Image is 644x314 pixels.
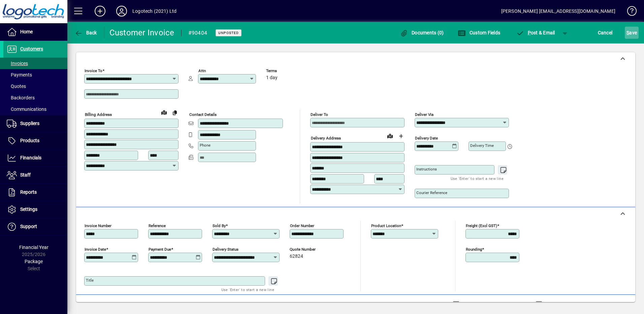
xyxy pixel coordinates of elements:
span: Staff [20,172,31,178]
span: Unposted [218,31,239,35]
span: Back [74,30,97,35]
mat-label: Deliver To [311,112,328,117]
span: Communications [7,106,46,112]
mat-label: Sold by [213,223,226,228]
mat-label: Delivery date [415,136,438,140]
span: Terms [266,69,307,73]
a: View on map [385,130,395,141]
a: Quotes [3,81,67,92]
span: Reports [20,189,37,195]
span: Products [20,138,39,143]
a: Settings [3,201,67,218]
span: Product [589,299,617,310]
button: Cancel [596,27,614,39]
mat-label: Rounding [466,247,482,252]
span: Home [20,29,33,34]
span: Settings [20,207,37,212]
span: Invoices [7,61,28,66]
mat-label: Instructions [416,167,437,171]
span: Custom Fields [458,30,500,35]
a: Communications [3,103,67,115]
mat-label: Freight (excl GST) [466,223,497,228]
mat-label: Title [86,278,94,283]
mat-label: Order number [290,223,314,228]
a: Home [3,24,67,40]
a: Backorders [3,92,67,103]
span: Financial Year [19,245,49,250]
button: Documents (0) [398,27,446,39]
a: Suppliers [3,115,67,132]
button: Add [89,5,111,17]
button: Choose address [395,131,406,142]
span: Quotes [7,84,26,89]
mat-hint: Use 'Enter' to start a new line [221,286,274,293]
span: Suppliers [20,121,39,126]
span: 62824 [290,254,303,259]
span: Package [25,259,43,264]
span: ave [626,27,637,38]
mat-label: Delivery time [470,143,494,148]
mat-label: Delivery status [213,247,238,252]
mat-label: Invoice To [85,68,102,73]
button: Post & Email [513,27,558,39]
span: Documents (0) [400,30,444,35]
button: Copy to Delivery address [169,107,180,118]
a: View on map [159,107,169,118]
button: Save [625,27,639,39]
div: [PERSON_NAME] [EMAIL_ADDRESS][DOMAIN_NAME] [501,6,615,17]
mat-label: Courier Reference [416,190,447,195]
span: S [626,30,629,35]
div: #90404 [188,28,207,38]
button: Custom Fields [456,27,502,39]
a: Products [3,132,67,149]
button: Product [586,298,620,310]
mat-label: Attn [198,68,206,73]
a: Knowledge Base [622,1,636,23]
span: 1 day [266,75,278,81]
span: Backorders [7,95,35,100]
mat-label: Reference [149,223,166,228]
label: Show Line Volumes/Weights [461,301,524,308]
a: Invoices [3,58,67,69]
span: Quote number [290,247,330,252]
button: Profile [111,5,132,17]
span: Payments [7,72,32,77]
a: Reports [3,184,67,201]
a: Financials [3,150,67,166]
app-page-header-button: Back [67,27,104,39]
mat-hint: Use 'Enter' to start a new line [451,175,504,182]
a: Staff [3,167,67,184]
span: Support [20,224,37,229]
mat-label: Payment due [149,247,171,252]
span: Cancel [598,27,613,38]
button: Back [73,27,99,39]
div: Customer Invoice [109,27,174,38]
mat-label: Deliver via [415,112,433,117]
mat-label: Invoice date [85,247,106,252]
span: Customers [20,46,43,52]
span: ost & Email [516,30,555,35]
a: Payments [3,69,67,81]
mat-label: Product location [371,223,401,228]
a: Support [3,218,67,235]
label: Show Cost/Profit [544,301,583,308]
span: Financials [20,155,41,160]
mat-label: Invoice number [85,223,111,228]
div: Logotech (2021) Ltd [132,6,176,17]
mat-label: Phone [200,143,211,148]
span: P [528,30,531,35]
